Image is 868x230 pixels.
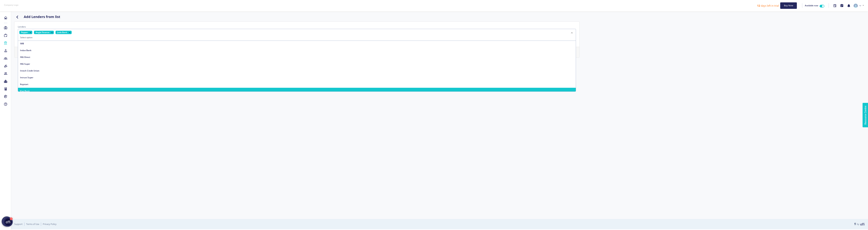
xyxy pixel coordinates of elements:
[20,76,33,79] span: Intrust Super
[805,4,818,7] span: Available now
[20,83,28,86] span: Keystart
[854,4,858,8] img: svg+xml;base64,PHN2ZyB4bWxucz0iaHR0cDovL3d3dy53My5vcmcvMjAwMC9zdmciIHdpZHRoPSI4MS4zODIiIGhlaWdodD...
[3,217,13,227] button: launcher-image-alternative-text
[10,217,13,220] div: 7
[36,31,49,34] span: Angle Finance
[20,49,31,52] span: Indue Bank
[3,217,13,227] div: Open Checklist, remaining modules: 7
[761,4,779,7] span: days left in trial
[3,3,20,7] img: company-logo-placeholder.1a1b062.png
[854,223,865,226] span: by
[20,42,24,45] span: IMB
[57,31,67,34] span: Judo Bank
[43,223,57,226] a: Privacy Policy
[20,62,30,65] span: ING Super
[24,14,60,19] h4: Add Lenders from list
[3,1,22,5] span: Resource Centre
[26,223,39,226] a: Terms of Use
[20,90,30,93] span: Kiwi Bank
[20,56,30,59] span: ING Direct
[21,31,28,34] span: Pepper
[14,223,23,226] a: Support
[4,218,12,226] img: launcher-image-alternative-text
[20,69,39,72] span: Intech Credit Union
[18,25,576,28] legend: Lenders
[19,36,569,39] input: Select option
[757,4,760,7] b: 12
[780,2,797,9] button: Buy Now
